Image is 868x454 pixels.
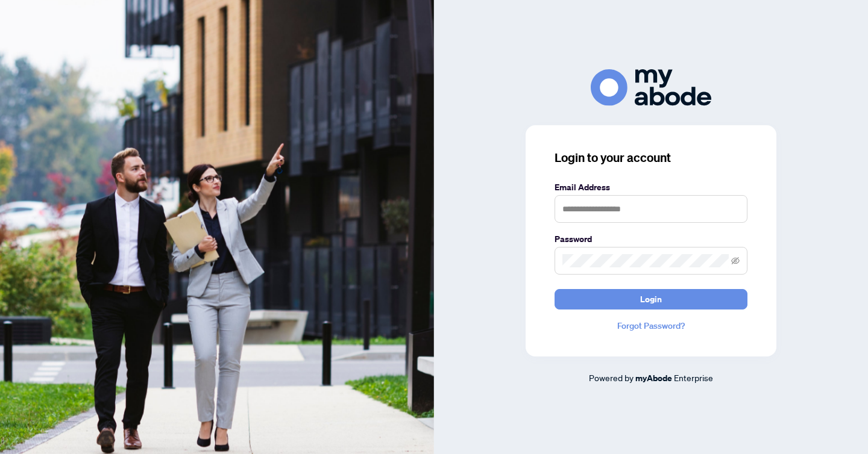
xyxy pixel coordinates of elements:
a: myAbode [635,372,672,385]
img: ma-logo [591,69,711,106]
a: Forgot Password? [555,319,747,332]
span: eye-invisible [731,257,740,265]
button: Login [555,289,747,309]
span: Login [640,290,662,309]
span: Enterprise [674,372,713,383]
label: Email Address [555,181,747,194]
h3: Login to your account [555,149,747,166]
label: Password [555,232,747,246]
span: Powered by [589,372,634,383]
